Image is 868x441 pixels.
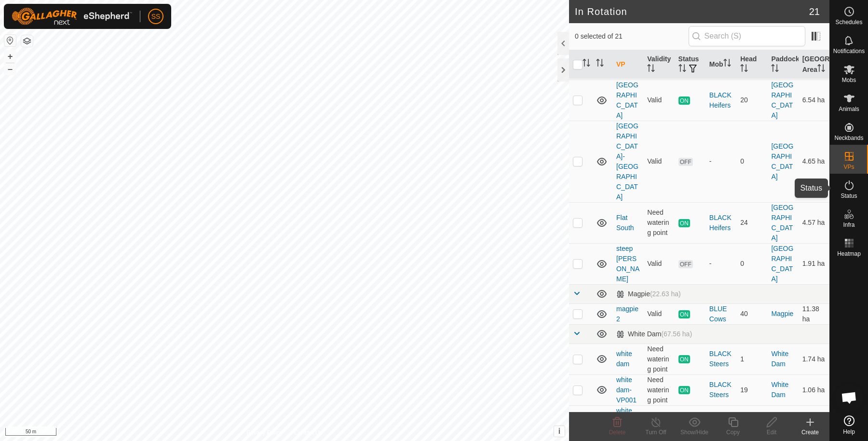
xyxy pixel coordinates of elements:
td: 19 [736,374,767,405]
span: VPs [843,164,854,170]
span: Notifications [833,48,865,54]
td: 0 [736,243,767,284]
td: 1 [736,344,767,374]
a: white dam-VP002 [616,407,637,435]
td: 4.57 ha [799,202,829,243]
td: 4.65 ha [799,121,829,202]
button: Reset Map [4,35,16,46]
td: Valid [643,243,674,284]
td: 0 [736,405,767,436]
span: Help [843,429,855,435]
div: BLACK Heifers [709,213,732,233]
a: White Dam [771,350,788,368]
a: [GEOGRAPHIC_DATA]- [GEOGRAPHIC_DATA] [616,122,638,201]
div: BLUE Cows [709,304,732,324]
th: [GEOGRAPHIC_DATA] Area [799,50,829,79]
div: - [709,259,732,269]
span: (67.56 ha) [661,330,692,338]
div: BLACK Steers [709,349,732,369]
td: 11.38 ha [799,303,829,324]
span: Neckbands [834,135,863,141]
th: VP [612,50,643,79]
span: 0 selected of 21 [575,31,689,41]
a: White Dam [771,381,788,399]
input: Search (S) [689,26,805,46]
span: Mobs [842,77,856,83]
p-sorticon: Activate to sort [647,66,655,73]
div: Magpie [616,290,681,298]
td: 1.06 ha [799,374,829,405]
span: ON [678,310,690,318]
th: Paddock [767,50,798,79]
td: 1.91 ha [799,243,829,284]
span: OFF [678,158,693,166]
a: white dam [616,350,632,368]
div: Copy [714,428,752,437]
a: [GEOGRAPHIC_DATA] [771,204,793,242]
a: Magpie [771,310,793,317]
a: white dam-VP001 [616,376,637,404]
td: Need watering point [643,202,674,243]
td: Need watering point [643,344,674,374]
td: 20 [736,80,767,121]
a: Help [830,412,868,439]
th: Head [736,50,767,79]
a: [GEOGRAPHIC_DATA] [771,245,793,283]
div: White Dam [616,330,692,338]
span: Animals [839,106,859,112]
span: 21 [809,4,820,19]
p-sorticon: Activate to sort [740,66,748,73]
td: 2.08 ha [799,405,829,436]
span: ON [678,355,690,363]
td: Valid [643,303,674,324]
th: Validity [643,50,674,79]
p-sorticon: Activate to sort [817,66,825,73]
img: Gallagher Logo [12,8,132,25]
span: ON [678,219,690,227]
span: Status [841,193,857,199]
a: [GEOGRAPHIC_DATA] [771,142,793,180]
td: 40 [736,303,767,324]
span: OFF [678,260,693,268]
p-sorticon: Activate to sort [723,60,731,68]
span: Delete [609,429,626,436]
td: 6.54 ha [799,80,829,121]
td: 1.74 ha [799,344,829,374]
td: Valid [643,121,674,202]
p-sorticon: Activate to sort [583,60,590,68]
td: 24 [736,202,767,243]
div: Open chat [835,383,864,412]
a: [GEOGRAPHIC_DATA] [616,81,638,119]
span: i [558,427,560,435]
div: Create [791,428,829,437]
div: Turn Off [637,428,675,437]
td: Valid [643,80,674,121]
span: Schedules [835,19,862,25]
button: – [4,63,16,75]
th: Mob [705,50,736,79]
span: SS [151,12,161,22]
div: BLACK Heifers [709,90,732,110]
div: - [709,156,732,166]
div: BLACK Steers [709,380,732,400]
th: Status [675,50,705,79]
a: Privacy Policy [246,428,283,437]
div: Show/Hide [675,428,714,437]
p-sorticon: Activate to sort [678,66,686,73]
div: Edit [752,428,791,437]
span: Infra [843,222,854,228]
button: i [554,426,565,437]
td: 0 [736,121,767,202]
span: Heatmap [837,251,861,257]
span: (22.63 ha) [650,290,681,298]
p-sorticon: Activate to sort [596,60,604,68]
h2: In Rotation [575,6,809,17]
td: Need watering point [643,374,674,405]
a: magpie 2 [616,305,638,323]
a: Contact Us [294,428,323,437]
a: steep [PERSON_NAME] [616,245,639,283]
a: [GEOGRAPHIC_DATA] [771,81,793,119]
button: Map Layers [21,35,33,47]
button: + [4,51,16,62]
td: Valid [643,405,674,436]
